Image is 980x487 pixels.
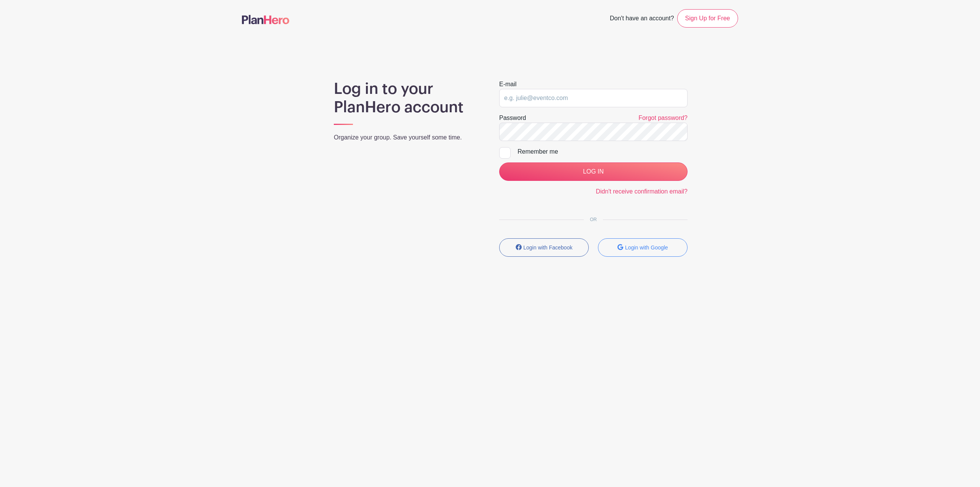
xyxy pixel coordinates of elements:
[499,113,526,123] label: Password
[518,147,688,156] div: Remember me
[334,133,481,142] p: Organize your group. Save yourself some time.
[610,11,674,28] span: Don't have an account?
[499,89,688,107] input: e.g. julie@eventco.com
[499,80,516,89] label: E-mail
[242,15,289,24] img: logo-507f7623f17ff9eddc593b1ce0a138ce2505c220e1c5a4e2b4648c50719b7d32.svg
[523,244,572,251] small: Login with Facebook
[499,162,688,181] input: LOG IN
[598,238,688,257] button: Login with Google
[677,9,738,28] a: Sign Up for Free
[625,244,668,251] small: Login with Google
[596,188,688,195] a: Didn't receive confirmation email?
[334,80,481,116] h1: Log in to your PlanHero account
[584,217,603,222] span: OR
[639,115,688,121] a: Forgot password?
[499,238,589,257] button: Login with Facebook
